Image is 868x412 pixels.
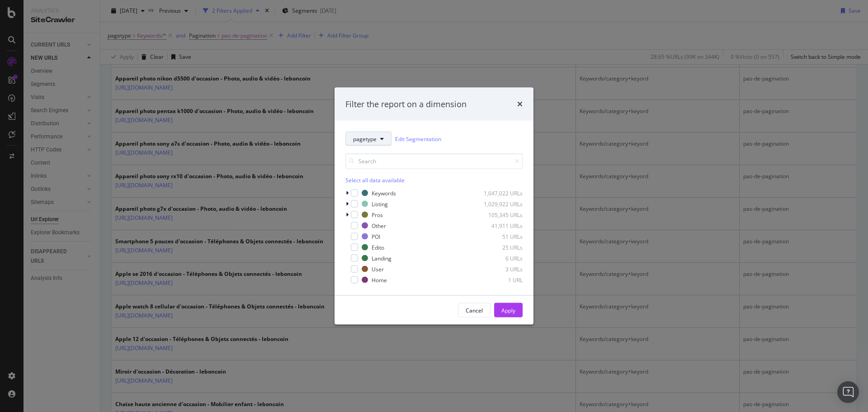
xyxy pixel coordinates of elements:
div: Landing [372,254,392,262]
input: Search [345,153,523,169]
div: 105,345 URLs [478,211,523,218]
div: Select all data available [345,176,523,184]
div: 1 URL [478,276,523,284]
div: Cancel [466,306,483,314]
div: 1,047,022 URLs [478,189,523,197]
div: 3 URLs [478,265,523,273]
button: pagetype [345,132,392,146]
div: Open Intercom Messenger [837,381,859,403]
button: Cancel [458,303,491,317]
div: 1,029,922 URLs [478,200,523,208]
div: Apply [501,306,515,314]
div: POI [372,232,380,240]
div: 51 URLs [478,232,523,240]
div: User [372,265,384,273]
div: Edito [372,243,384,251]
div: Keywords [372,189,396,197]
div: Filter the report on a dimension [345,98,467,110]
div: times [517,98,523,110]
div: modal [335,87,533,325]
div: Other [372,222,386,229]
div: 25 URLs [478,243,523,251]
div: Pros [372,211,383,218]
div: Home [372,276,387,284]
div: 6 URLs [478,254,523,262]
div: 41,911 URLs [478,222,523,229]
a: Edit Segmentation [395,134,441,143]
span: pagetype [353,135,377,142]
button: Apply [494,303,523,317]
div: Listing [372,200,388,208]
